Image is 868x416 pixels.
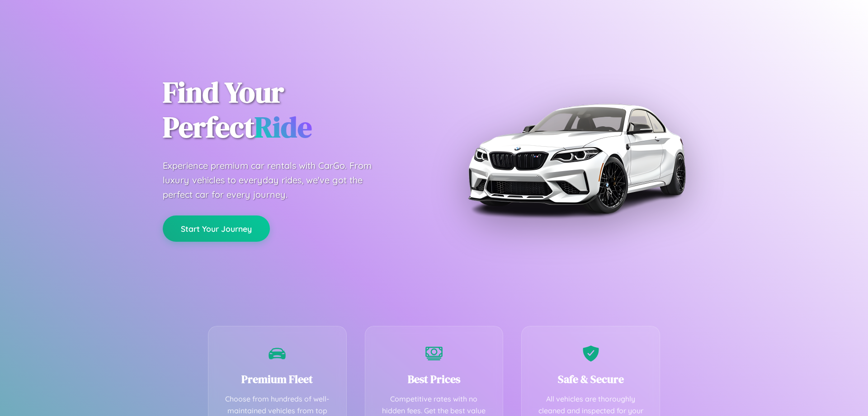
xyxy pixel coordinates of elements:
[163,75,420,145] h1: Find Your Perfect
[163,158,389,202] p: Experience premium car rentals with CarGo. From luxury vehicles to everyday rides, we've got the ...
[222,372,333,387] h3: Premium Fleet
[463,45,689,272] img: Premium BMW car rental vehicle
[255,107,312,147] span: Ride
[535,372,646,387] h3: Safe & Secure
[163,215,270,242] button: Start Your Journey
[379,372,490,387] h3: Best Prices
